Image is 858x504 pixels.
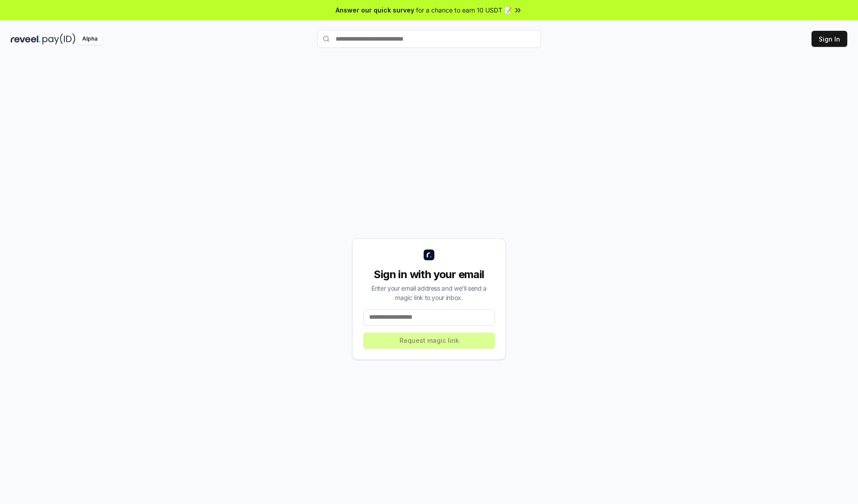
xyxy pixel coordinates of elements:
img: logo_small [424,250,434,260]
span: for a chance to earn 10 USDT 📝 [416,5,512,15]
button: Sign In [812,31,847,47]
img: pay_id [42,33,76,45]
div: Alpha [77,33,102,45]
img: reveel_dark [11,33,41,45]
div: Enter your email address and we’ll send a magic link to your inbox. [363,283,495,302]
span: Answer our quick survey [336,5,414,15]
div: Sign in with your email [363,267,495,282]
